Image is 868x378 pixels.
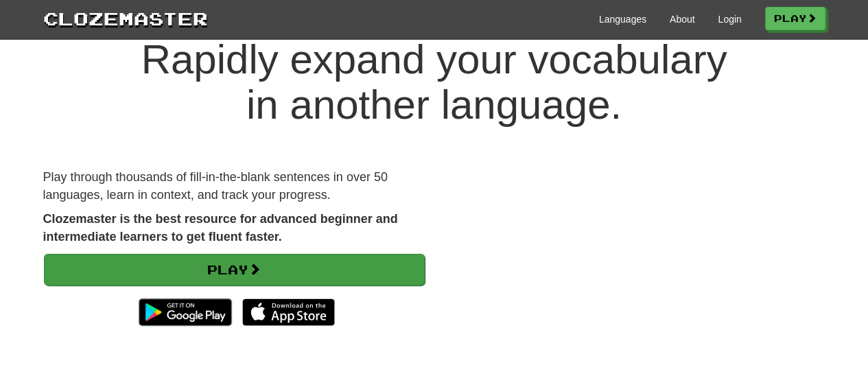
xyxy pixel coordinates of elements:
a: Play [765,7,825,30]
p: Play through thousands of fill-in-the-blank sentences in over 50 languages, learn in context, and... [43,169,424,204]
img: Get it on Google Play [132,292,238,333]
a: Play [44,254,425,285]
strong: Clozemaster is the best resource for advanced beginner and intermediate learners to get fluent fa... [43,212,398,244]
a: Clozemaster [43,5,208,31]
a: About [670,12,695,26]
a: Login [718,12,741,26]
a: Languages [599,12,646,26]
img: Download_on_the_App_Store_Badge_US-UK_135x40-25178aeef6eb6b83b96f5f2d004eda3bffbb37122de64afbaef7... [242,298,335,326]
